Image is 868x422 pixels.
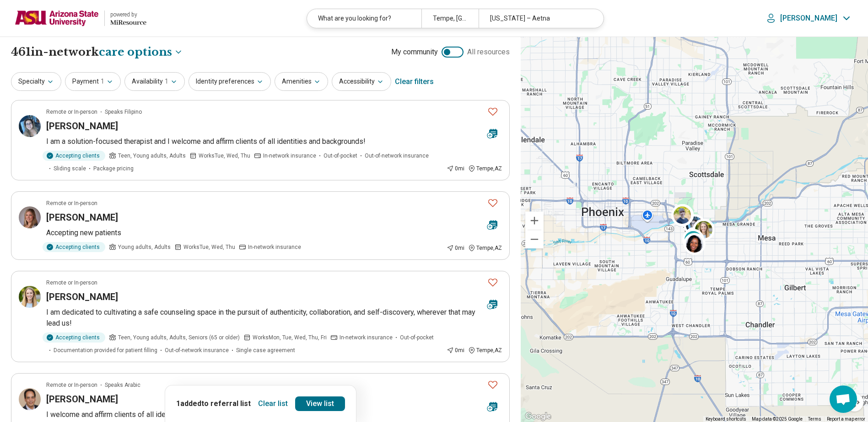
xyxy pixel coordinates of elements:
p: I am a solution-focused therapist and I welcome and affirm clients of all identities and backgrou... [46,136,502,147]
span: My community [391,47,438,58]
button: Care options [99,44,183,60]
div: Clear filters [395,71,434,93]
div: Accepting clients [43,151,105,161]
span: Single case agreement [236,346,295,354]
span: care options [99,44,172,60]
div: 0 mi [447,164,464,173]
p: I am dedicated to cultivating a safe counseling space in the pursuit of authenticity, collaborati... [46,307,502,329]
span: Speaks Filipino [105,108,142,116]
span: In-network insurance [340,333,393,342]
p: Remote or In-person [46,199,97,207]
p: I welcome and affirm clients of all identities and backgrounds in my practice. [46,409,502,420]
button: Identity preferences [189,72,271,91]
span: Map data ©2025 Google [752,417,803,422]
button: Zoom in [525,211,544,230]
span: Out-of-network insurance [165,346,229,354]
p: Accepting new patients [46,227,502,238]
span: Documentation provided for patient filling [54,346,157,354]
h3: [PERSON_NAME] [46,211,118,224]
span: 1 [101,77,104,86]
button: Amenities [275,72,328,91]
div: powered by [110,11,146,19]
button: Specialty [11,72,61,91]
div: Tempe , AZ [468,164,502,173]
span: Works Tue, Wed, Thu [199,152,250,160]
span: Speaks Arabic [105,381,140,389]
button: Clear list [254,396,291,411]
a: Arizona State Universitypowered by [15,7,146,29]
span: to referral list [201,399,251,408]
span: Young adults, Adults [118,243,171,251]
h3: [PERSON_NAME] [46,290,118,303]
div: 3 [682,229,704,251]
div: Tempe , AZ [468,346,502,354]
button: Favorite [484,273,502,292]
div: Tempe, [GEOGRAPHIC_DATA] [421,9,479,28]
span: Teen, Young adults, Adults, Seniors (65 or older) [118,333,240,342]
a: Report a map error [827,417,865,422]
p: Remote or In-person [46,279,97,287]
div: Accepting clients [43,242,105,252]
span: Sliding scale [54,164,86,173]
div: What are you looking for? [307,9,421,28]
span: 1 [165,77,168,86]
h3: [PERSON_NAME] [46,120,118,132]
button: Favorite [484,102,502,121]
span: Teen, Young adults, Adults [118,152,186,160]
span: In-network insurance [263,152,316,160]
div: Tempe , AZ [468,244,502,252]
div: Open chat [830,385,857,413]
div: [US_STATE] – Aetna [479,9,593,28]
a: View list [295,396,345,411]
p: Remote or In-person [46,381,97,389]
h1: 461 in-network [11,44,183,60]
p: [PERSON_NAME] [780,14,837,23]
span: All resources [467,47,510,58]
p: 1 added [176,398,251,409]
button: Favorite [484,194,502,212]
button: Accessibility [332,72,391,91]
button: Zoom out [525,230,544,248]
button: Favorite [484,375,502,394]
p: Remote or In-person [46,108,97,116]
h3: [PERSON_NAME] [46,393,118,406]
span: Out-of-pocket [400,333,434,342]
button: Payment1 [65,72,121,91]
a: Terms (opens in new tab) [808,417,821,422]
div: 0 mi [447,244,464,252]
span: In-network insurance [248,243,301,251]
div: Accepting clients [43,332,105,343]
span: Out-of-network insurance [365,152,429,160]
span: Package pricing [93,164,134,173]
span: Works Tue, Wed, Thu [183,243,235,251]
button: Availability1 [124,72,185,91]
img: Arizona State University [15,7,99,29]
div: 0 mi [447,346,464,354]
span: Works Mon, Tue, Wed, Thu, Fri [253,333,327,342]
span: Out-of-pocket [323,152,357,160]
